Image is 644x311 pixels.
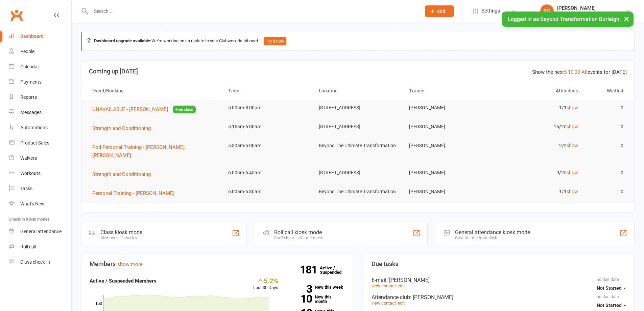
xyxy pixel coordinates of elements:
button: Try it now [264,37,286,45]
td: 9/25 [494,165,584,181]
a: Calendar [9,59,71,74]
button: Personal Training - [PERSON_NAME] [92,189,179,197]
a: Payments [9,74,71,90]
a: Waivers [9,151,71,166]
td: 1/1 [494,100,584,116]
strong: 10 [288,294,312,304]
a: show [567,124,578,129]
a: Roll call [9,239,71,254]
a: People [9,44,71,59]
button: Add [425,5,454,17]
button: UNAVAILABLE - [PERSON_NAME]Free class [92,105,196,114]
strong: Active / Suspended Members [90,278,157,284]
th: Time [222,82,313,99]
div: Great for the front desk [455,236,530,240]
div: SG [540,4,554,18]
a: view contact [372,283,396,288]
h3: Members [90,261,344,267]
h3: Coming up [DATE] [89,68,627,75]
strong: 3 [288,284,312,294]
input: Search... [89,6,416,16]
span: Logged in as Beyond Transformation Burleigh. [508,16,621,22]
th: Waitlist [584,82,629,99]
th: Attendees [494,82,584,99]
span: Free class [173,106,196,113]
td: Beyond The Ultimate Transformation [313,138,403,154]
a: General attendance kiosk mode [9,224,71,239]
a: show [567,143,578,148]
div: People [20,49,34,54]
td: 15/25 [494,119,584,135]
div: Product Sales [20,140,49,146]
button: Strength and Conditioning [92,170,156,178]
div: Tasks [20,186,32,191]
a: show more [117,261,143,267]
td: 6:00am-6:30am [222,184,313,200]
th: Event/Booking [86,82,222,99]
td: [PERSON_NAME] [403,184,494,200]
td: 5:30am-6:00am [222,138,313,154]
a: Tasks [9,181,71,196]
div: [PERSON_NAME] [557,5,625,11]
div: 5.2% [253,277,278,284]
td: 0 [584,119,629,135]
td: 0 [584,138,629,154]
a: show [567,105,578,110]
th: Location [313,82,403,99]
strong: 181 [300,265,320,275]
div: Messages [20,110,42,115]
button: Pod Personal Training - [PERSON_NAME], [PERSON_NAME] [92,143,216,159]
td: 5:00am-8:00pm [222,100,313,116]
span: Pod Personal Training - [PERSON_NAME], [PERSON_NAME] [92,144,186,158]
div: Show the next events for [DATE] [532,68,627,76]
a: What's New [9,196,71,212]
span: Not Started [597,285,622,291]
td: 2/2 [494,138,584,154]
td: 6:00am-6:45am [222,165,313,181]
a: 10 [568,69,573,75]
td: 0 [584,100,629,116]
div: Last 30 Days [253,277,278,291]
div: Automations [20,125,48,130]
td: 0 [584,165,629,181]
button: Strength and Conditioning [92,124,156,132]
div: Calendar [20,64,39,69]
th: Trainer [403,82,494,99]
td: 5:15am-6:00am [222,119,313,135]
a: Product Sales [9,135,71,151]
span: UNAVAILABLE - [PERSON_NAME] [92,106,168,112]
a: 3New this week [288,285,344,289]
a: Workouts [9,166,71,181]
div: Reports [20,94,37,100]
div: Class kiosk mode [100,229,142,236]
div: We're working on an update to your Clubworx dashboard. [81,32,635,51]
div: Roll call [20,244,36,249]
div: Attendance club [372,294,626,301]
h3: Due tasks [372,261,626,267]
td: [STREET_ADDRESS] [313,165,403,181]
span: : [PERSON_NAME] [386,277,430,283]
span: Strength and Conditioning [92,171,151,177]
a: Messages [9,105,71,120]
td: 0 [584,184,629,200]
a: 181Active / Suspended [320,261,350,280]
div: Payments [20,79,42,85]
a: edit [398,283,405,288]
span: Add [437,8,445,14]
div: Member self check-in [100,236,142,240]
td: [PERSON_NAME] [403,100,494,116]
strong: Dashboard upgrade available: [94,38,151,43]
a: All [581,69,588,75]
div: Dashboard [20,34,44,39]
button: Not Started [597,282,626,294]
div: E-mail [372,277,626,283]
a: view contact [372,301,396,306]
a: Clubworx [8,7,25,24]
a: show [567,189,578,194]
td: 1/1 [494,184,584,200]
td: [PERSON_NAME] [403,119,494,135]
a: show [567,170,578,175]
a: Class kiosk mode [9,254,71,270]
button: × [620,12,633,26]
td: [STREET_ADDRESS] [313,100,403,116]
